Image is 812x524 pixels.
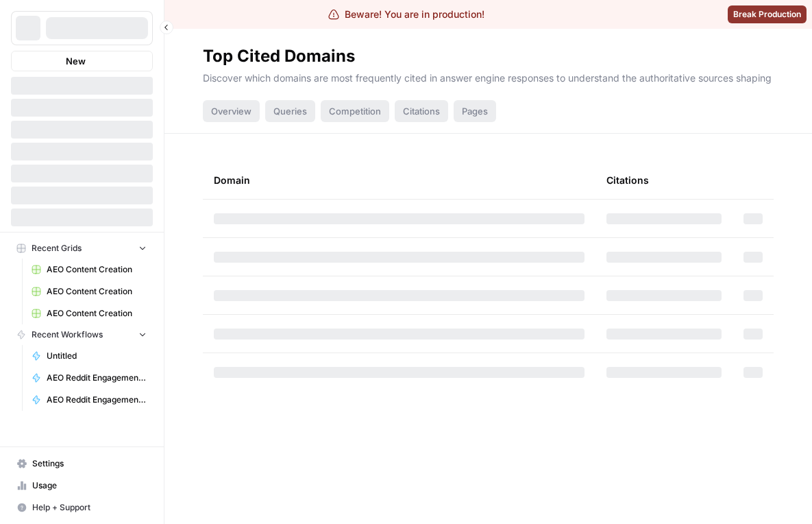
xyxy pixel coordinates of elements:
[395,100,448,122] div: Citations
[32,329,103,341] span: Recent Workflows
[733,8,801,21] span: Break Production
[11,238,153,259] button: Recent Grids
[25,281,153,302] a: AEO Content Creation
[203,45,355,67] div: Top Cited Domains
[11,324,153,345] button: Recent Workflows
[25,389,153,411] a: AEO Reddit Engagement - Fork
[454,100,496,122] div: Pages
[47,350,147,362] span: Untitled
[606,161,649,199] div: Citations
[25,302,153,324] a: AEO Content Creation
[11,453,153,475] a: Settings
[47,263,147,276] span: AEO Content Creation
[47,394,147,406] span: AEO Reddit Engagement - Fork
[11,475,153,497] a: Usage
[11,51,153,71] button: New
[328,8,484,21] div: Beware! You are in production!
[47,372,147,384] span: AEO Reddit Engagement - Fork
[66,54,86,68] span: New
[11,497,153,519] button: Help + Support
[32,242,82,254] span: Recent Grids
[203,100,260,122] div: Overview
[25,345,153,367] a: Untitled
[47,285,147,298] span: AEO Content Creation
[25,259,153,281] a: AEO Content Creation
[25,367,153,389] a: AEO Reddit Engagement - Fork
[203,67,774,85] p: Discover which domains are most frequently cited in answer engine responses to understand the aut...
[47,307,147,320] span: AEO Content Creation
[32,501,147,514] span: Help + Support
[32,457,147,470] span: Settings
[265,100,315,122] div: Queries
[728,5,807,23] button: Break Production
[321,100,389,122] div: Competition
[214,161,585,199] div: Domain
[32,479,147,492] span: Usage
